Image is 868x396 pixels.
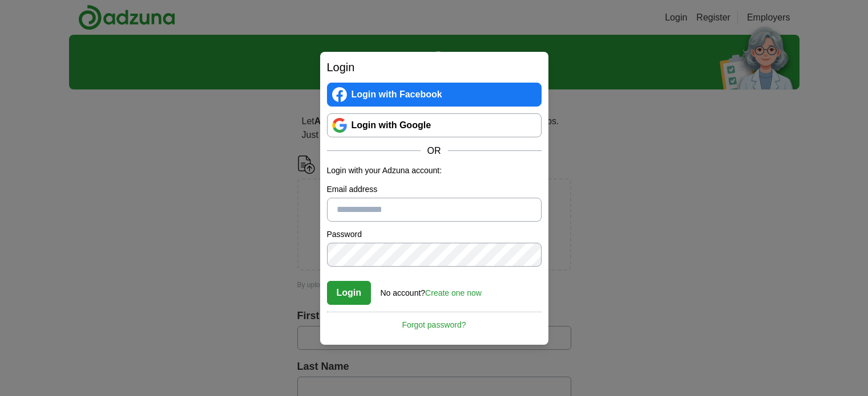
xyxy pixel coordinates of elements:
label: Email address [327,183,542,195]
a: Login with Facebook [327,83,542,107]
button: Login [327,281,372,305]
a: Forgot password? [327,312,542,331]
div: No account? [381,280,482,299]
h2: Login [327,59,542,76]
label: Password [327,228,542,240]
span: OR [421,144,448,158]
a: Login with Google [327,113,542,137]
a: Create one now [425,288,482,297]
p: Login with your Adzuna account: [327,165,542,177]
